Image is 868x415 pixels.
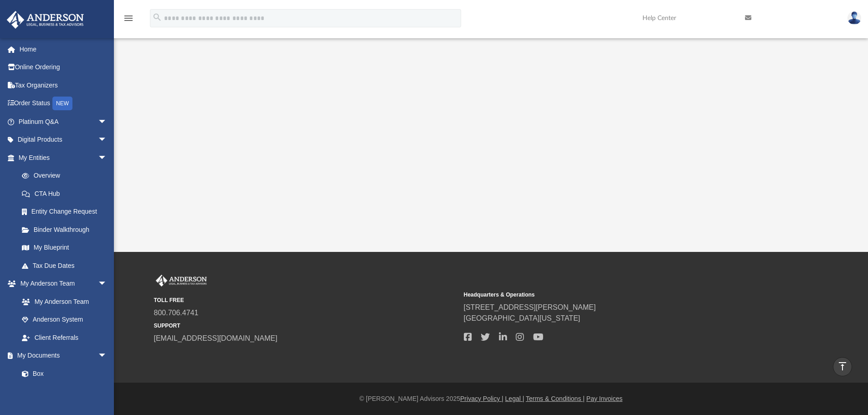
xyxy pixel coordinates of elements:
[154,296,457,304] small: TOLL FREE
[13,328,116,347] a: Client Referrals
[464,314,580,322] a: [GEOGRAPHIC_DATA][US_STATE]
[6,275,116,293] a: My Anderson Teamarrow_drop_down
[464,291,767,299] small: Headquarters & Operations
[13,364,112,383] a: Box
[586,395,622,402] a: Pay Invoices
[114,394,868,404] div: © [PERSON_NAME] Advisors 2025
[98,131,116,149] span: arrow_drop_down
[526,395,585,402] a: Terms & Conditions |
[13,239,116,257] a: My Blueprint
[6,347,116,365] a: My Documentsarrow_drop_down
[13,203,121,221] a: Entity Change Request
[98,113,116,131] span: arrow_drop_down
[98,149,116,167] span: arrow_drop_down
[13,311,116,329] a: Anderson System
[837,361,848,372] i: vertical_align_top
[13,220,121,239] a: Binder Walkthrough
[847,11,861,25] img: User Pic
[6,94,121,113] a: Order StatusNEW
[154,275,209,287] img: Anderson Advisors Platinum Portal
[505,395,524,402] a: Legal |
[6,149,121,167] a: My Entitiesarrow_drop_down
[6,58,121,77] a: Online Ordering
[123,13,134,24] i: menu
[6,113,121,131] a: Platinum Q&Aarrow_drop_down
[464,303,596,311] a: [STREET_ADDRESS][PERSON_NAME]
[6,76,121,94] a: Tax Organizers
[13,184,121,203] a: CTA Hub
[6,40,121,58] a: Home
[52,97,72,110] div: NEW
[460,395,503,402] a: Privacy Policy |
[13,167,121,185] a: Overview
[98,275,116,293] span: arrow_drop_down
[6,131,121,149] a: Digital Productsarrow_drop_down
[154,334,277,342] a: [EMAIL_ADDRESS][DOMAIN_NAME]
[154,322,457,330] small: SUPPORT
[13,383,116,401] a: Meeting Minutes
[152,12,162,22] i: search
[123,17,134,24] a: menu
[13,256,121,275] a: Tax Due Dates
[13,292,112,311] a: My Anderson Team
[98,347,116,365] span: arrow_drop_down
[833,357,852,376] a: vertical_align_top
[4,11,87,29] img: Anderson Advisors Platinum Portal
[154,309,199,317] a: 800.706.4741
